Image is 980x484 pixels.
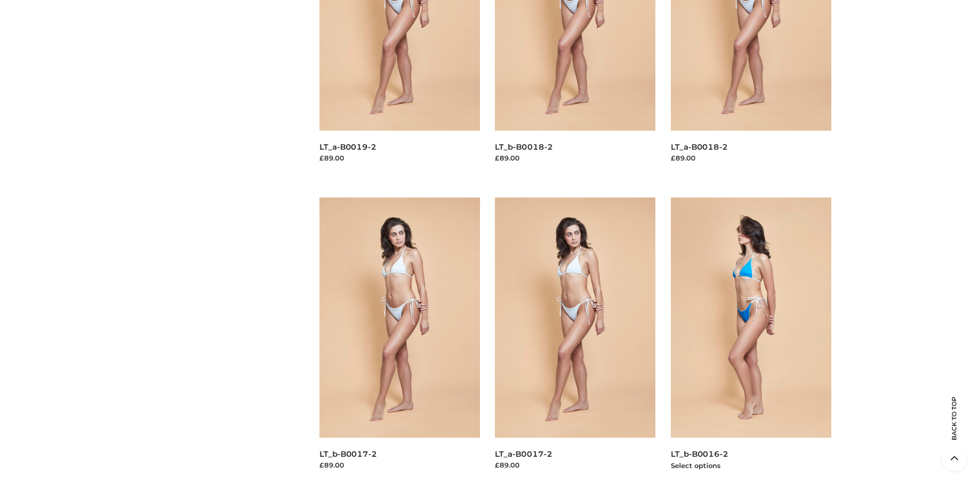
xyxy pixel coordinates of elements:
a: LT_b-B0016-2 [671,449,728,459]
a: LT_a-B0019-2 [319,142,377,152]
a: LT_b-B0018-2 [495,142,553,152]
a: LT_a-B0018-2 [671,142,728,152]
div: £89.00 [495,460,655,470]
div: £89.00 [495,153,655,163]
div: £89.00 [319,153,480,163]
div: £89.00 [671,153,831,163]
a: LT_a-B0017-2 [495,449,552,459]
span: Back to top [941,415,967,440]
div: £89.00 [319,460,480,470]
a: Select options [671,461,721,470]
a: LT_b-B0017-2 [319,449,377,459]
